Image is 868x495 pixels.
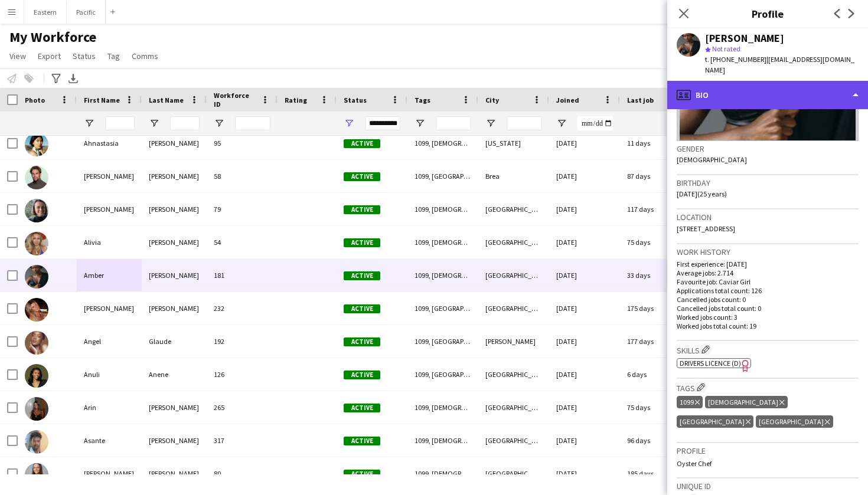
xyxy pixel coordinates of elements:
div: [DATE] [549,193,620,225]
p: Average jobs: 2.714 [677,268,859,277]
div: 185 days [620,457,691,490]
div: 1099, [GEOGRAPHIC_DATA], [DEMOGRAPHIC_DATA], [GEOGRAPHIC_DATA] [407,160,478,192]
p: Worked jobs count: 3 [677,313,859,322]
div: 126 [207,358,278,391]
span: Drivers Licence (D) [680,359,741,368]
input: City Filter Input [507,116,542,130]
p: Cancelled jobs count: 0 [677,295,859,304]
div: 95 [207,127,278,159]
span: Joined [556,96,579,104]
span: Photo [25,96,45,104]
div: [DATE] [549,424,620,457]
div: [DATE] [549,391,620,424]
div: Anuli [77,358,142,391]
span: Active [344,371,380,379]
div: [PERSON_NAME] [142,292,207,324]
div: 192 [207,325,278,358]
span: t. [PHONE_NUMBER] [705,55,766,64]
img: Alex Segura Lozano [25,166,48,189]
div: [GEOGRAPHIC_DATA] [478,292,549,324]
div: 54 [207,226,278,258]
img: Anabel Carroll [25,298,48,322]
img: Alex Waguespack [25,199,48,222]
div: [DATE] [549,358,620,391]
span: [DEMOGRAPHIC_DATA] [677,155,747,164]
div: [PERSON_NAME] [77,457,142,490]
button: Open Filter Menu [214,118,224,129]
div: Alivia [77,226,142,258]
div: Amber [77,259,142,291]
app-action-btn: Export XLSX [66,71,80,86]
div: 117 days [620,193,691,225]
span: Active [344,205,380,214]
div: [DATE] [549,457,620,490]
h3: Profile [667,6,868,21]
img: Amber Shields [25,265,48,289]
div: [DATE] [549,226,620,258]
h3: Location [677,212,859,222]
span: [DATE] (25 years) [677,189,727,198]
div: [GEOGRAPHIC_DATA] [478,358,549,391]
span: Active [344,337,380,346]
span: Status [73,51,96,61]
app-action-btn: Advanced filters [49,71,63,86]
h3: Skills [677,343,859,356]
span: Active [344,172,380,181]
img: Anuli Anene [25,364,48,388]
div: [DEMOGRAPHIC_DATA] [705,396,787,408]
div: 75 days [620,226,691,258]
h3: Work history [677,247,859,257]
div: Angel [77,325,142,358]
h3: Profile [677,445,859,456]
span: Active [344,404,380,412]
span: Workforce ID [214,91,256,109]
span: Active [344,238,380,247]
div: 1099, [DEMOGRAPHIC_DATA], Northeast [407,193,478,225]
div: [GEOGRAPHIC_DATA] [756,415,833,428]
button: Pacific [67,1,106,24]
input: Joined Filter Input [577,116,613,130]
div: 1099, [DEMOGRAPHIC_DATA], [GEOGRAPHIC_DATA], [GEOGRAPHIC_DATA] [407,457,478,490]
span: View [9,51,26,61]
div: [GEOGRAPHIC_DATA] [478,226,549,258]
div: 181 [207,259,278,291]
p: First experience: [DATE] [677,260,859,268]
img: Ashley Consalvi [25,463,48,487]
span: Active [344,304,380,313]
div: [PERSON_NAME] [142,127,207,159]
div: 33 days [620,259,691,291]
a: Comms [127,48,163,64]
span: Last job [627,96,654,104]
span: Active [344,470,380,478]
p: Oyster Chef [677,459,859,468]
div: [PERSON_NAME] [142,457,207,490]
div: [PERSON_NAME] [142,193,207,225]
button: Open Filter Menu [84,118,94,129]
span: City [485,96,499,104]
div: 58 [207,160,278,192]
div: [GEOGRAPHIC_DATA] [478,391,549,424]
span: Status [344,96,367,104]
div: 80 [207,457,278,490]
div: [DATE] [549,127,620,159]
p: Favourite job: Caviar Girl [677,277,859,286]
div: [DATE] [549,325,620,358]
div: 1099, [DEMOGRAPHIC_DATA], [GEOGRAPHIC_DATA], [GEOGRAPHIC_DATA], Travel Team [407,226,478,258]
input: Workforce ID Filter Input [235,116,270,130]
span: Last Name [149,96,184,104]
button: Open Filter Menu [344,118,354,129]
h3: Birthday [677,178,859,188]
div: [PERSON_NAME] [77,292,142,324]
div: 75 days [620,391,691,424]
img: Arin Gasiorek [25,397,48,421]
div: [PERSON_NAME] [705,33,784,44]
div: 1099, [DEMOGRAPHIC_DATA], [US_STATE], Northeast [407,127,478,159]
div: Arin [77,391,142,424]
div: [GEOGRAPHIC_DATA] [478,424,549,457]
span: My Workforce [9,28,96,46]
input: First Name Filter Input [105,116,135,130]
div: [GEOGRAPHIC_DATA] [478,259,549,291]
button: Open Filter Menu [556,118,567,129]
div: 317 [207,424,278,457]
input: Last Name Filter Input [170,116,200,130]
